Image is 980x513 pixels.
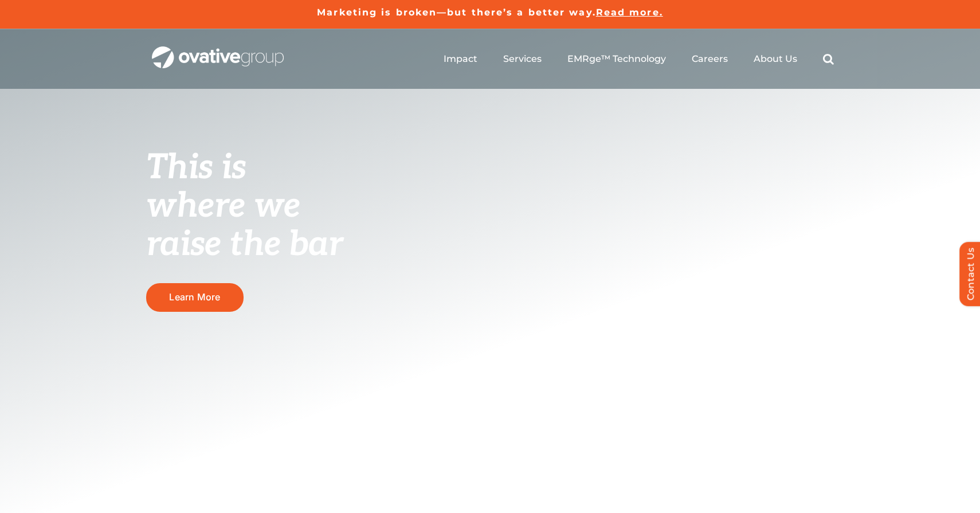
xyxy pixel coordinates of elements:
[444,53,477,65] a: Impact
[146,283,244,311] a: Learn More
[152,45,284,56] a: OG_Full_horizontal_WHT
[596,7,663,18] a: Read more.
[317,7,596,18] a: Marketing is broken—but there’s a better way.
[146,147,246,189] span: This is
[503,53,542,65] a: Services
[169,292,220,303] span: Learn More
[692,53,728,65] a: Careers
[823,53,834,65] a: Search
[444,41,834,77] nav: Menu
[754,53,797,65] a: About Us
[146,186,343,265] span: where we raise the bar
[567,53,666,65] a: EMRge™ Technology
